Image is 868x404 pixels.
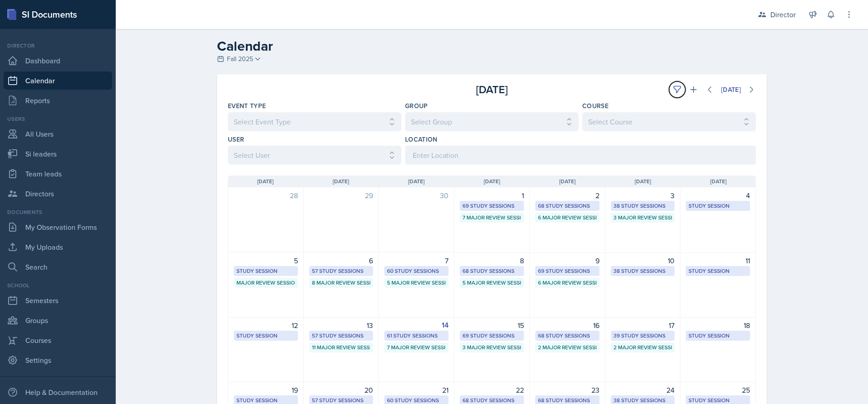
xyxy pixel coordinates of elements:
[384,385,448,395] div: 21
[236,279,295,287] div: Major Review Session
[4,218,112,236] a: My Observation Forms
[686,385,750,395] div: 25
[484,177,500,185] span: [DATE]
[611,320,675,331] div: 17
[462,267,521,275] div: 68 Study Sessions
[686,190,750,201] div: 4
[4,185,112,203] a: Directors
[4,125,112,143] a: All Users
[462,343,521,352] div: 3 Major Review Sessions
[387,343,446,352] div: 7 Major Review Sessions
[686,320,750,331] div: 18
[405,101,428,110] label: Group
[309,320,373,331] div: 13
[538,343,597,352] div: 2 Major Review Sessions
[234,385,298,395] div: 19
[4,383,112,401] div: Help & Documentation
[460,385,524,395] div: 22
[535,255,599,266] div: 9
[234,320,298,331] div: 12
[710,177,726,185] span: [DATE]
[408,177,425,185] span: [DATE]
[228,101,266,110] label: Event Type
[770,9,796,20] div: Director
[4,145,112,163] a: Si leaders
[462,202,521,210] div: 69 Study Sessions
[535,190,599,201] div: 2
[4,208,112,216] div: Documents
[4,351,112,369] a: Settings
[384,255,448,266] div: 7
[4,71,112,90] a: Calendar
[613,332,672,340] div: 39 Study Sessions
[611,190,675,201] div: 3
[613,343,672,352] div: 2 Major Review Sessions
[333,177,349,185] span: [DATE]
[384,190,448,201] div: 30
[535,320,599,331] div: 16
[689,332,747,340] div: Study Session
[234,190,298,201] div: 28
[460,320,524,331] div: 15
[611,385,675,395] div: 24
[613,267,672,275] div: 38 Study Sessions
[405,135,438,144] label: Location
[721,86,741,93] div: [DATE]
[4,165,112,183] a: Team leads
[538,279,597,287] div: 6 Major Review Sessions
[559,177,576,185] span: [DATE]
[384,320,448,331] div: 14
[227,54,253,64] span: Fall 2025
[462,332,521,340] div: 69 Study Sessions
[635,177,651,185] span: [DATE]
[236,332,295,340] div: Study Session
[538,214,597,222] div: 6 Major Review Sessions
[309,190,373,201] div: 29
[4,42,112,50] div: Director
[405,146,756,165] input: Enter Location
[538,202,597,210] div: 68 Study Sessions
[404,81,580,98] div: [DATE]
[236,267,295,275] div: Study Session
[538,332,597,340] div: 68 Study Sessions
[4,258,112,276] a: Search
[4,115,112,123] div: Users
[312,267,371,275] div: 57 Study Sessions
[4,52,112,70] a: Dashboard
[387,279,446,287] div: 5 Major Review Sessions
[689,267,747,275] div: Study Session
[613,202,672,210] div: 38 Study Sessions
[460,190,524,201] div: 1
[613,214,672,222] div: 3 Major Review Sessions
[4,238,112,256] a: My Uploads
[257,177,274,185] span: [DATE]
[686,255,750,266] div: 11
[538,267,597,275] div: 69 Study Sessions
[4,91,112,109] a: Reports
[462,214,521,222] div: 7 Major Review Sessions
[4,291,112,309] a: Semesters
[460,255,524,266] div: 8
[689,202,747,210] div: Study Session
[228,135,244,144] label: User
[312,332,371,340] div: 57 Study Sessions
[4,281,112,290] div: School
[462,279,521,287] div: 5 Major Review Sessions
[535,385,599,395] div: 23
[312,343,371,352] div: 11 Major Review Sessions
[387,332,446,340] div: 61 Study Sessions
[715,82,747,97] button: [DATE]
[611,255,675,266] div: 10
[4,331,112,349] a: Courses
[217,38,767,54] h2: Calendar
[309,255,373,266] div: 6
[309,385,373,395] div: 20
[387,267,446,275] div: 60 Study Sessions
[4,311,112,329] a: Groups
[582,101,609,110] label: Course
[234,255,298,266] div: 5
[312,279,371,287] div: 8 Major Review Sessions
